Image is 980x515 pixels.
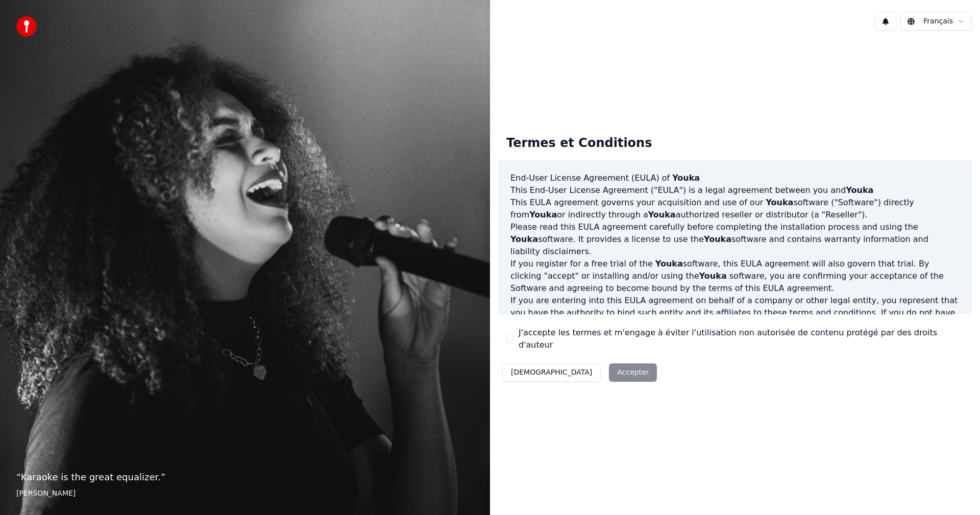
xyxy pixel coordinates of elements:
[519,327,964,351] label: J'accepte les termes et m'engage à éviter l'utilisation non autorisée de contenu protégé par des ...
[648,210,676,219] span: Youka
[502,363,601,382] button: [DEMOGRAPHIC_DATA]
[510,184,960,197] p: This End-User License Agreement ("EULA") is a legal agreement between you and
[699,271,727,281] span: Youka
[510,197,960,221] p: This EULA agreement governs your acquisition and use of our software ("Software") directly from o...
[510,258,960,295] p: If you register for a free trial of the software, this EULA agreement will also govern that trial...
[510,295,960,344] p: If you are entering into this EULA agreement on behalf of a company or other legal entity, you re...
[529,210,557,219] span: Youka
[16,488,474,499] footer: [PERSON_NAME]
[498,127,660,160] div: Termes et Conditions
[672,173,700,183] span: Youka
[510,172,960,184] h3: End-User License Agreement (EULA) of
[766,198,793,207] span: Youka
[510,234,538,244] span: Youka
[846,185,873,195] span: Youka
[704,234,731,244] span: Youka
[16,470,474,484] p: “ Karaoke is the great equalizer. ”
[655,259,683,268] span: Youka
[16,16,37,37] img: youka
[510,221,960,258] p: Please read this EULA agreement carefully before completing the installation process and using th...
